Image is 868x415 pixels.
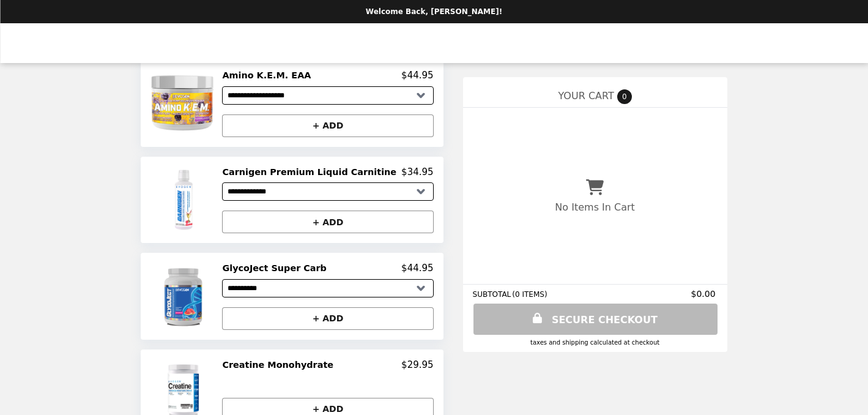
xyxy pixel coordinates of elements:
p: $34.95 [401,166,434,178]
p: $44.95 [401,70,434,81]
h2: Amino K.E.M. EAA [222,70,316,81]
h2: Carnigen Premium Liquid Carnitine [222,166,401,178]
button: + ADD [222,307,433,330]
select: Select a product variant [222,182,433,201]
span: ( 0 ITEMS ) [512,290,547,299]
button: + ADD [222,211,433,233]
p: $29.95 [401,359,434,370]
span: YOUR CART [558,90,614,102]
span: 0 [617,89,632,104]
p: No Items In Cart [555,201,634,213]
select: Select a product variant [222,86,433,105]
span: $0.00 [691,289,718,299]
p: Welcome Back, [PERSON_NAME]! [366,7,502,16]
h2: Creatine Monohydrate [222,359,338,370]
h2: GlycoJect Super Carb [222,263,332,274]
span: SUBTOTAL [473,290,513,299]
select: Select a product variant [222,279,433,297]
img: Carnigen Premium Liquid Carnitine [150,166,220,233]
img: GlycoJect Super Carb [150,263,220,329]
button: + ADD [222,114,433,137]
img: Amino K.E.M. EAA [150,70,220,136]
div: Taxes and Shipping calculated at checkout [473,339,718,346]
p: $44.95 [401,263,434,274]
img: Brand Logo [383,31,486,56]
